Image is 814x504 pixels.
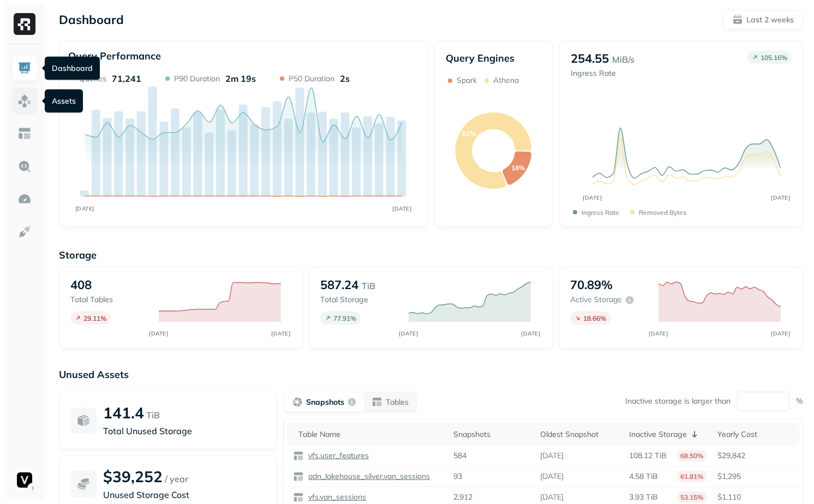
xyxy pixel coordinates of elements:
[174,74,220,84] p: P90 Duration
[298,428,442,441] div: Table Name
[639,208,686,217] p: Removed bytes
[146,409,160,422] p: TiB
[717,492,794,502] p: $1,110
[306,451,369,461] p: vfs.user_features
[45,57,100,80] div: Dashboard
[796,396,803,406] p: %
[70,295,148,305] p: Total tables
[453,492,472,502] p: 2,912
[14,13,35,35] img: Ryft
[320,277,358,292] p: 587.24
[112,73,141,84] p: 71,241
[540,492,564,502] p: [DATE]
[583,194,602,201] tspan: [DATE]
[293,451,304,461] img: table
[649,330,668,337] tspan: [DATE]
[625,396,731,406] p: Inactive storage is larger than
[462,129,476,137] text: 82%
[583,314,606,322] p: 18.66 %
[17,472,32,488] img: Voodoo
[717,428,794,441] div: Yearly Cost
[306,397,344,407] p: Snapshots
[17,94,32,108] img: Assets
[103,467,163,486] p: $39,252
[629,451,667,461] p: 108.12 TiB
[293,471,304,482] img: table
[511,164,525,172] text: 18%
[17,225,32,239] img: Integrations
[59,249,803,261] p: Storage
[723,10,803,29] button: Last 2 weeks
[165,472,188,485] p: / year
[540,428,618,441] div: Oldest Snapshot
[59,368,803,381] p: Unused Assets
[717,451,794,461] p: $29,842
[304,492,366,502] a: vfs.van_sessions
[571,51,609,66] p: 254.55
[453,471,462,482] p: 93
[453,428,530,441] div: Snapshots
[399,330,418,337] tspan: [DATE]
[293,492,304,503] img: table
[571,68,635,79] p: Ingress Rate
[304,451,369,461] a: vfs.user_features
[453,451,466,461] p: 584
[83,314,106,322] p: 29.11 %
[306,492,366,502] p: vfs.van_sessions
[392,205,411,212] tspan: [DATE]
[68,50,161,62] p: Query Performance
[272,330,291,337] tspan: [DATE]
[629,471,658,482] p: 4.58 TiB
[103,424,266,437] p: Total Unused Storage
[304,471,430,482] a: adn_lakehouse_silver.van_sessions
[761,53,787,62] p: 105.16 %
[149,330,169,337] tspan: [DATE]
[746,15,794,25] p: Last 2 weeks
[677,471,707,482] p: 61.81%
[103,403,144,422] p: 141.4
[612,53,635,66] p: MiB/s
[225,73,256,84] p: 2m 19s
[582,208,619,217] p: Ingress Rate
[771,194,791,201] tspan: [DATE]
[540,451,564,461] p: [DATE]
[362,279,375,292] p: TiB
[570,295,622,305] p: Active storage
[677,491,707,503] p: 53.15%
[340,73,350,84] p: 2s
[17,127,32,141] img: Asset Explorer
[629,429,687,440] p: Inactive Storage
[45,89,83,113] div: Assets
[493,75,519,86] p: Athena
[386,397,409,407] p: Tables
[570,277,613,292] p: 70.89%
[446,52,541,64] p: Query Engines
[320,295,398,305] p: Total storage
[717,471,794,482] p: $1,295
[289,74,334,84] p: P50 Duration
[17,192,32,206] img: Optimization
[540,471,564,482] p: [DATE]
[17,61,32,75] img: Dashboard
[457,75,477,86] p: Spark
[522,330,541,337] tspan: [DATE]
[75,205,94,212] tspan: [DATE]
[59,12,124,27] p: Dashboard
[17,159,32,173] img: Query Explorer
[629,492,658,502] p: 3.93 TiB
[70,277,92,292] p: 408
[103,488,266,501] p: Unused Storage Cost
[771,330,791,337] tspan: [DATE]
[333,314,356,322] p: 77.91 %
[677,450,707,461] p: 68.50%
[306,471,430,482] p: adn_lakehouse_silver.van_sessions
